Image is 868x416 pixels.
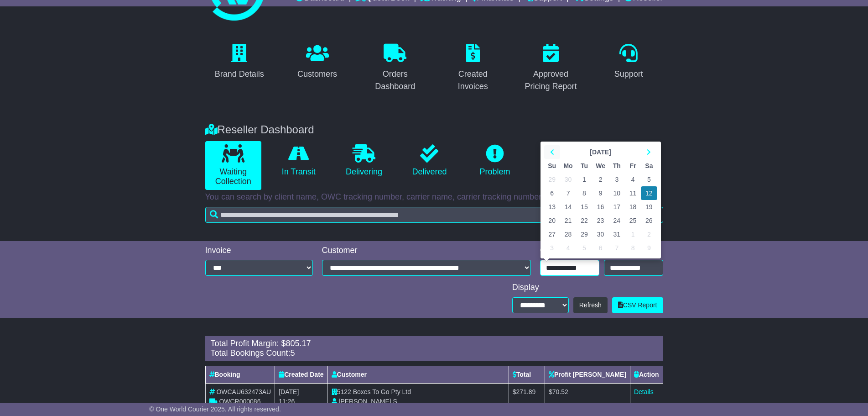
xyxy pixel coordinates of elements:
[439,41,508,96] a: Created Invoices
[573,297,608,313] button: Refresh
[445,68,502,93] div: Created Invoices
[291,348,295,358] span: 5
[509,366,545,383] th: Total
[609,227,625,241] td: 31
[560,145,641,159] th: Select Month
[625,200,641,214] td: 18
[367,68,424,93] div: Orders Dashboard
[641,227,657,241] td: 2
[593,186,609,200] td: 9
[576,173,592,186] td: 1
[286,339,311,348] span: 805.17
[544,200,560,214] td: 13
[609,173,625,186] td: 3
[630,366,663,383] th: Action
[625,173,641,186] td: 4
[353,388,411,395] span: Boxes To Go Pty Ltd
[209,41,270,84] a: Brand Details
[401,141,457,180] a: Delivered
[205,366,275,383] th: Booking
[609,214,625,227] td: 24
[219,398,260,405] span: OWCR000086
[593,241,609,255] td: 6
[625,186,641,200] td: 11
[205,192,663,202] p: You can search by client name, OWC tracking number, carrier name, carrier tracking number or refe...
[279,398,295,405] span: 11:26
[467,141,523,180] a: Problem
[608,41,649,84] a: Support
[297,68,337,80] div: Customers
[337,388,351,395] span: 5122
[593,227,609,241] td: 30
[532,141,588,180] a: Unknown
[641,159,657,173] th: Sa
[560,159,577,173] th: Mo
[625,241,641,255] td: 8
[275,366,327,383] th: Created Date
[291,41,343,84] a: Customers
[205,141,261,190] a: Waiting Collection
[625,159,641,173] th: Fr
[215,68,264,80] div: Brand Details
[211,348,658,358] div: Total Bookings Count:
[609,200,625,214] td: 17
[560,227,577,241] td: 28
[201,123,668,137] div: Reseller Dashboard
[609,186,625,200] td: 10
[625,227,641,241] td: 1
[512,283,663,293] div: Display
[593,159,609,173] th: We
[625,214,641,227] td: 25
[612,297,663,313] a: CSV Report
[544,227,560,241] td: 27
[336,141,392,180] a: Delivering
[560,200,577,214] td: 14
[545,383,630,410] td: $
[270,141,327,180] a: In Transit
[516,41,585,96] a: Approved Pricing Report
[560,173,577,186] td: 30
[576,214,592,227] td: 22
[544,214,560,227] td: 20
[641,214,657,227] td: 26
[576,186,592,200] td: 8
[544,241,560,255] td: 3
[634,388,654,395] a: Details
[545,366,630,383] th: Profit [PERSON_NAME]
[641,173,657,186] td: 5
[322,246,531,256] div: Customer
[641,186,657,200] td: 12
[609,159,625,173] th: Th
[327,366,509,383] th: Customer
[576,159,592,173] th: Tu
[641,200,657,214] td: 19
[593,200,609,214] td: 16
[560,186,577,200] td: 7
[593,214,609,227] td: 23
[544,173,560,186] td: 29
[576,200,592,214] td: 15
[211,339,658,349] div: Total Profit Margin: $
[149,405,281,413] span: © One World Courier 2025. All rights reserved.
[609,241,625,255] td: 7
[338,398,397,405] span: [PERSON_NAME] S
[361,41,430,96] a: Orders Dashboard
[576,241,592,255] td: 5
[560,241,577,255] td: 4
[205,246,313,256] div: Invoice
[516,388,536,395] span: 271.89
[641,241,657,255] td: 9
[560,214,577,227] td: 21
[522,68,579,93] div: Approved Pricing Report
[593,173,609,186] td: 2
[279,388,299,395] span: [DATE]
[544,159,560,173] th: Su
[216,388,271,395] span: OWCAU632473AU
[614,68,643,80] div: Support
[544,186,560,200] td: 6
[509,383,545,410] td: $
[576,227,592,241] td: 29
[552,388,568,395] span: 70.52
